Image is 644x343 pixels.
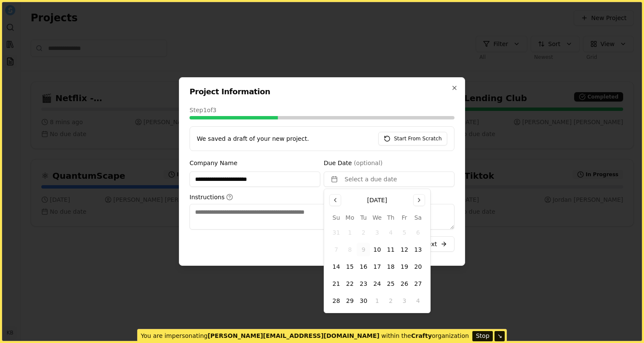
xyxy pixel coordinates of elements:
button: Select a due date [324,171,454,187]
button: Thursday, October 2nd, 2025 [384,294,397,308]
label: Company Name [190,160,237,166]
button: Sunday, September 21st, 2025 [329,277,343,291]
button: Thursday, September 25th, 2025 [384,277,397,291]
button: Tuesday, September 30th, 2025 [356,294,370,308]
button: Saturday, September 27th, 2025 [411,277,425,291]
th: Saturday [411,213,425,222]
span: We saved a draft of your new project. [197,134,309,143]
button: Go to the Next Month [413,194,425,206]
label: Due Date [324,160,382,166]
button: Stop [472,331,493,341]
b: Crafty [411,332,432,339]
button: Wednesday, September 17th, 2025 [370,260,384,273]
th: Thursday [384,213,397,222]
button: Start From Scratch [378,132,447,145]
span: Start From Scratch [394,135,442,142]
button: Wednesday, September 24th, 2025 [370,277,384,291]
button: Monday, September 22nd, 2025 [343,277,356,291]
button: Friday, September 12th, 2025 [397,243,411,256]
button: Saturday, October 4th, 2025 [411,294,425,308]
th: Wednesday [370,213,384,222]
button: Tuesday, September 16th, 2025 [356,260,370,273]
button: [DATE] [346,194,408,206]
button: Friday, September 26th, 2025 [397,277,411,291]
button: Go to the Previous Month [329,194,341,206]
span: Step 1 of 3 [190,106,216,114]
label: Instructions [190,194,454,201]
span: (optional) [354,160,383,166]
button: Sunday, September 14th, 2025 [329,260,343,273]
th: Sunday [329,213,343,222]
h2: Project Information [190,88,454,96]
button: Thursday, September 11th, 2025 [384,243,397,256]
button: Wednesday, September 10th, 2025 [370,243,384,256]
button: Sunday, September 28th, 2025 [329,294,343,308]
p: You are impersonating within the organization [141,332,469,340]
button: Thursday, September 18th, 2025 [384,260,397,273]
button: Tuesday, September 23rd, 2025 [356,277,370,291]
button: ↘ [494,331,505,341]
b: [PERSON_NAME][EMAIL_ADDRESS][DOMAIN_NAME] [207,332,379,339]
button: Wednesday, October 1st, 2025 [370,294,384,308]
th: Friday [397,213,411,222]
button: Friday, September 19th, 2025 [397,260,411,273]
button: Monday, September 29th, 2025 [343,294,356,308]
button: Saturday, September 20th, 2025 [411,260,425,273]
th: Tuesday [356,213,370,222]
table: September 2025 [329,213,425,308]
button: Friday, October 3rd, 2025 [397,294,411,308]
button: Monday, September 15th, 2025 [343,260,356,273]
button: Saturday, September 13th, 2025 [411,243,425,256]
th: Monday [343,213,356,222]
button: Next [416,236,454,252]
